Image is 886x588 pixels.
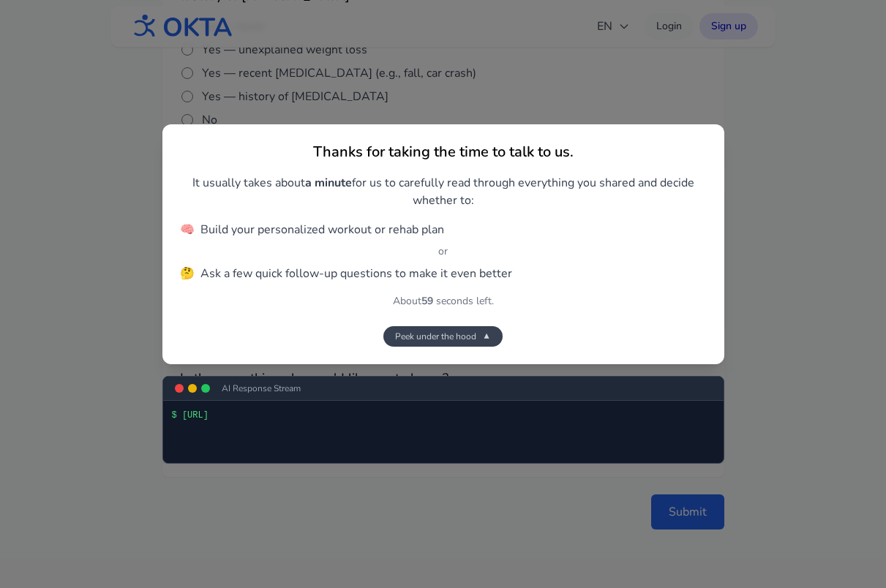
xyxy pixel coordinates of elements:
[305,175,352,191] strong: a minute
[421,294,433,308] strong: 59
[180,244,707,259] li: or
[395,331,476,342] span: Peek under the hood
[222,382,301,394] span: AI Response Stream
[200,265,512,282] span: Ask a few quick follow-up questions to make it even better
[482,331,491,342] span: ▼
[383,326,503,347] button: Peek under the hood▼
[180,142,707,162] h2: Thanks for taking the time to talk to us.
[180,265,195,282] span: 🤔
[180,174,707,209] p: It usually takes about for us to carefully read through everything you shared and decide whether to:
[200,221,444,238] span: Build your personalized workout or rehab plan
[180,221,195,238] span: 🧠
[172,410,209,421] span: $ [URL]
[180,294,707,309] p: About seconds left.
